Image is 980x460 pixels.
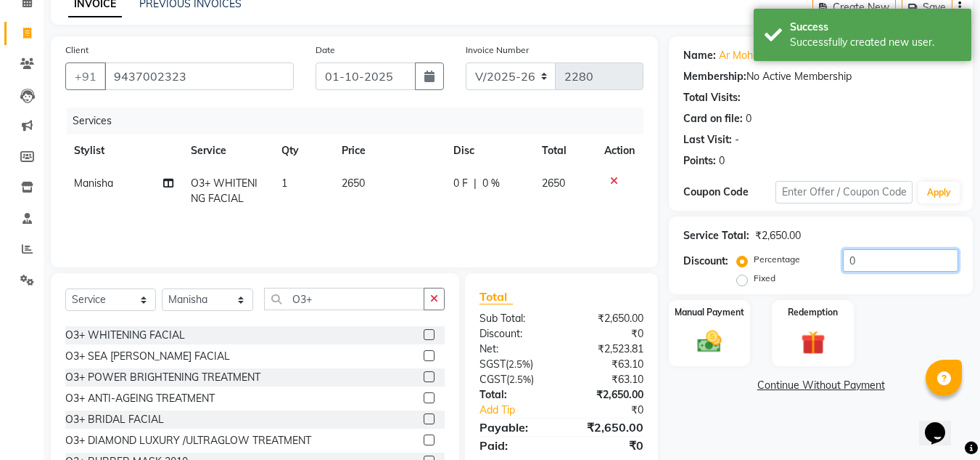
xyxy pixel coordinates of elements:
div: Total: [469,387,561,403]
input: Enter Offer / Coupon Code [775,181,913,203]
label: Manual Payment [675,306,744,319]
div: Paid: [469,437,561,454]
a: Ar Mohanty [719,48,773,63]
div: Sub Total: [469,311,561,326]
div: ₹2,650.00 [755,228,801,243]
div: Successfully created new user. [790,35,960,50]
span: 2.5% [509,374,531,385]
div: Service Total: [683,228,749,243]
div: Total Visits: [683,90,741,105]
div: ₹2,523.81 [561,342,654,357]
th: Disc [445,134,533,167]
div: Payable: [469,419,561,436]
label: Redemption [788,306,838,319]
span: 2650 [342,177,365,190]
div: O3+ POWER BRIGHTENING TREATMENT [65,370,260,385]
span: 0 % [482,176,500,191]
label: Date [316,44,335,57]
th: Qty [273,134,333,167]
a: Continue Without Payment [672,378,970,393]
div: Coupon Code [683,185,775,200]
div: Membership: [683,69,746,84]
label: Client [65,44,88,57]
img: _cash.svg [690,328,729,355]
div: ( ) [469,357,561,372]
div: 0 [746,111,752,126]
a: Add Tip [469,403,577,418]
div: Discount: [683,254,728,269]
input: Search or Scan [264,288,424,310]
span: CGST [479,373,506,386]
input: Search by Name/Mobile/Email/Code [104,62,294,90]
th: Service [182,134,273,167]
span: 1 [281,177,287,190]
div: O3+ BRIDAL FACIAL [65,412,164,427]
th: Stylist [65,134,182,167]
div: O3+ DIAMOND LUXURY /ULTRAGLOW TREATMENT [65,433,311,448]
div: ₹63.10 [561,357,654,372]
span: 2650 [542,177,565,190]
iframe: chat widget [919,402,965,445]
span: O3+ WHITENING FACIAL [191,177,258,205]
div: Discount: [469,326,561,342]
button: +91 [65,62,106,90]
th: Action [596,134,643,167]
div: O3+ SEA [PERSON_NAME] FACIAL [65,349,230,364]
span: Total [479,289,513,304]
div: ₹0 [561,326,654,342]
th: Total [533,134,596,167]
div: O3+ WHITENING FACIAL [65,328,185,343]
label: Invoice Number [466,44,529,57]
div: Success [790,20,960,35]
div: ₹0 [561,437,654,454]
img: _gift.svg [794,328,833,358]
button: Apply [918,182,960,203]
th: Price [333,134,445,167]
span: Manisha [74,177,113,190]
div: ₹0 [577,403,655,418]
div: 0 [719,153,725,169]
div: Points: [683,153,716,169]
div: - [735,132,739,148]
div: No Active Membership [683,69,958,84]
span: 2.5% [508,358,530,370]
label: Percentage [754,253,800,266]
label: Fixed [754,272,775,285]
div: Name: [683,48,716,63]
span: 0 F [453,176,468,191]
div: ₹2,650.00 [561,387,654,403]
div: ( ) [469,372,561,387]
div: Net: [469,342,561,357]
div: O3+ ANTI-AGEING TREATMENT [65,391,215,406]
div: ₹2,650.00 [561,311,654,326]
div: Last Visit: [683,132,732,148]
div: ₹63.10 [561,372,654,387]
div: Services [67,108,654,134]
span: SGST [479,358,506,371]
span: | [474,176,477,191]
div: Card on file: [683,111,743,126]
div: ₹2,650.00 [561,419,654,436]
